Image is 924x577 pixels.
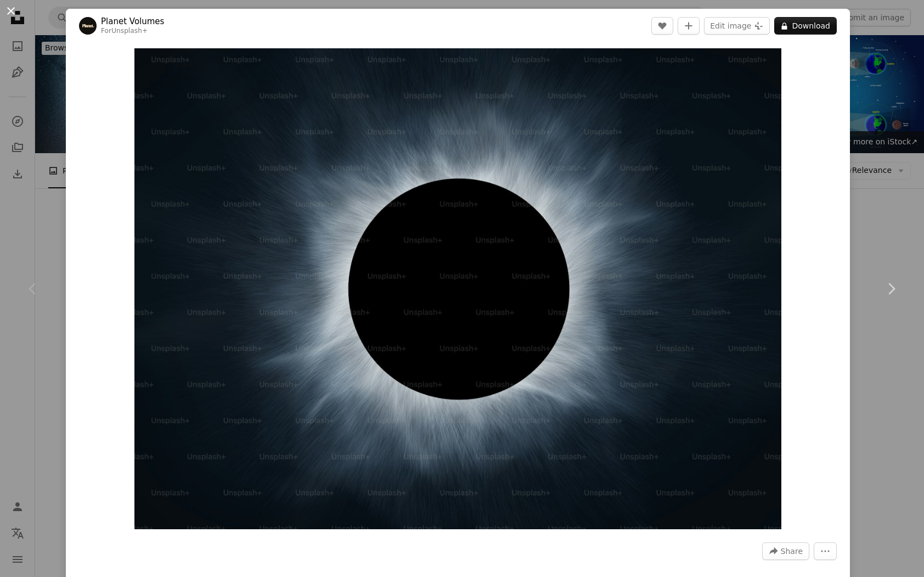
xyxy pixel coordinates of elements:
button: Zoom in on this image [134,48,781,529]
a: Planet Volumes [101,16,164,27]
button: Edit image [704,17,770,35]
button: Download [774,17,837,35]
button: Like [651,17,673,35]
button: Add to Collection [678,17,700,35]
button: Share this image [762,542,809,560]
div: For [101,27,164,36]
button: More Actions [814,542,837,560]
a: Unsplash+ [111,27,148,35]
span: Share [781,543,803,559]
a: Next [858,236,924,341]
img: Go to Planet Volumes's profile [79,17,97,35]
img: the eclipse of the sun as seen from space [134,48,781,529]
